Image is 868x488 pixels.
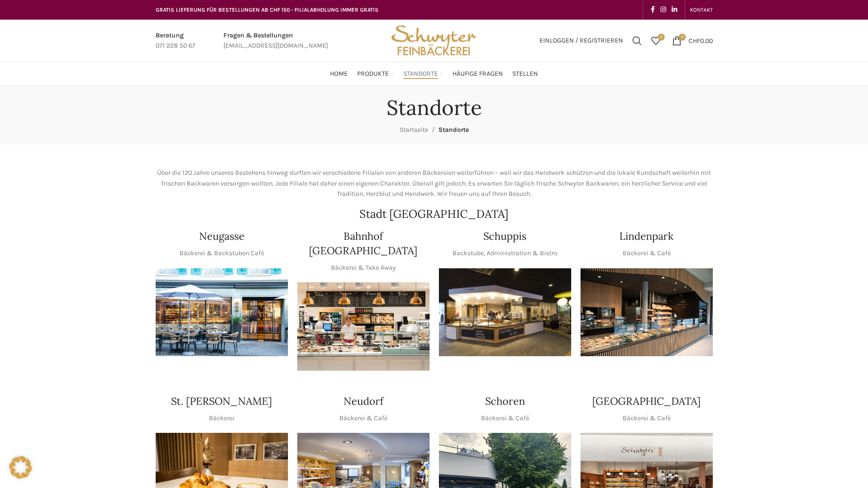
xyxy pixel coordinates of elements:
img: 017-e1571925257345 [581,268,713,357]
div: Main navigation [151,65,717,83]
img: Bahnhof St. Gallen [297,282,430,371]
span: Produkte [357,70,389,79]
a: Stellen [512,65,538,83]
span: Einloggen / Registrieren [539,37,623,44]
div: 1 / 1 [297,282,430,371]
a: Home [330,65,348,83]
p: Backstube, Administration & Bistro [452,248,558,258]
div: 1 / 1 [439,268,571,357]
a: Site logo [388,36,480,44]
span: Standorte [403,70,438,79]
span: GRATIS LIEFERUNG FÜR BESTELLUNGEN AB CHF 150 - FILIALABHOLUNG IMMER GRATIS [156,7,379,13]
a: Startseite [400,126,428,134]
span: Häufige Fragen [452,70,503,79]
a: Produkte [357,65,394,83]
a: Standorte [403,65,443,83]
div: Meine Wunschliste [646,31,665,50]
img: Bäckerei Schwyter [388,20,480,62]
span: 0 [679,34,686,41]
a: Facebook social link [648,3,658,16]
a: Infobox link [156,30,195,51]
span: Stellen [512,70,538,79]
h4: [GEOGRAPHIC_DATA] [592,394,701,409]
h4: Neudorf [344,394,383,409]
h2: Stadt [GEOGRAPHIC_DATA] [156,208,713,220]
a: Instagram social link [658,3,669,16]
h4: Schuppis [483,229,526,244]
div: Secondary navigation [685,0,717,19]
p: Bäckerei & Café [481,413,529,423]
a: 0 [646,31,665,50]
p: Bäckerei & Café [623,248,671,258]
p: Bäckerei & Take Away [331,263,396,273]
h4: Bahnhof [GEOGRAPHIC_DATA] [297,229,430,258]
p: Bäckerei & Café [623,413,671,423]
span: Home [330,70,348,79]
span: Standorte [438,126,469,134]
span: CHF [689,36,700,44]
bdi: 0.00 [689,36,713,44]
p: Bäckerei & Backstuben Café [179,248,264,258]
h4: Lindenpark [619,229,674,244]
h4: Neugasse [199,229,244,244]
a: 0 CHF0.00 [667,31,717,50]
h1: Standorte [387,95,482,120]
img: 150130-Schwyter-013 [439,268,571,357]
a: KONTAKT [690,0,713,19]
div: 1 / 1 [156,268,288,357]
p: Über die 120 Jahre unseres Bestehens hinweg durften wir verschiedene Filialen von anderen Bäckere... [156,168,713,199]
h4: Schoren [485,394,525,409]
span: 0 [658,34,665,41]
p: Bäckerei & Café [339,413,387,423]
div: 1 / 1 [581,268,713,357]
a: Häufige Fragen [452,65,503,83]
a: Infobox link [223,30,328,51]
h4: St. [PERSON_NAME] [171,394,272,409]
a: Suchen [628,31,646,50]
img: Neugasse [156,268,288,357]
p: Bäckerei [209,413,235,423]
a: Einloggen / Registrieren [535,31,628,50]
a: Linkedin social link [669,3,680,16]
span: KONTAKT [690,7,713,13]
